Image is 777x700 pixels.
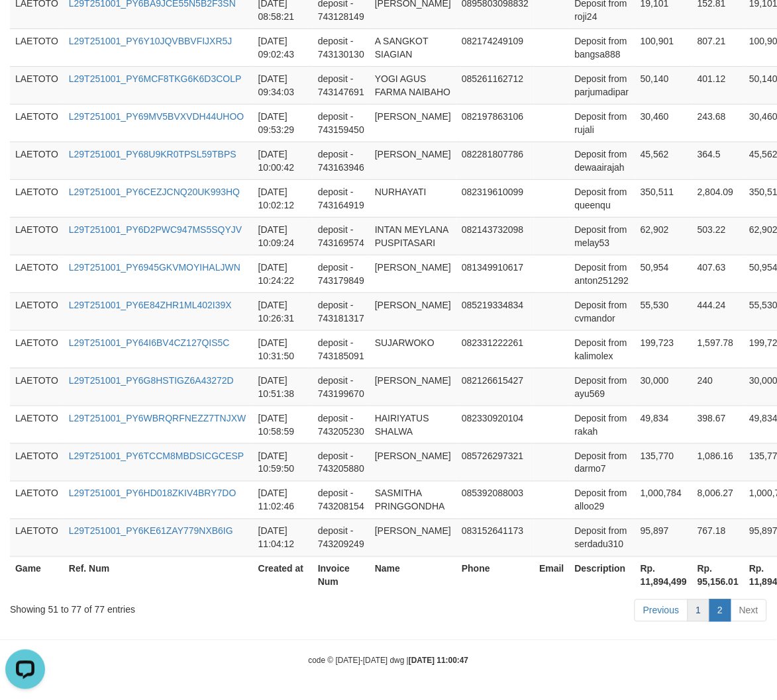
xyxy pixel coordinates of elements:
td: 081349910617 [456,255,534,292]
td: LAETOTO [10,179,64,217]
td: deposit - 743179849 [313,255,370,292]
td: 8,006.27 [692,481,744,519]
th: Ref. Num [64,556,253,594]
td: Deposit from queenqu [570,179,635,217]
td: [DATE] 11:04:12 [253,519,313,556]
td: deposit - 743205230 [313,406,370,443]
td: 364.5 [692,142,744,179]
th: Name [370,556,456,594]
td: [DATE] 10:51:38 [253,368,313,406]
td: 444.24 [692,292,744,330]
td: SUJARWOKO [370,330,456,368]
a: L29T251001_PY6HD018ZKIV4BRY7DO [69,488,236,499]
td: Deposit from dewaairajah [570,142,635,179]
td: LAETOTO [10,28,64,66]
th: Rp. 11,894,499 [635,556,692,594]
td: 767.18 [692,519,744,556]
td: deposit - 743163946 [313,142,370,179]
td: Deposit from parjumadipar [570,66,635,104]
th: Game [10,556,64,594]
td: 50,140 [635,66,692,104]
td: LAETOTO [10,104,64,142]
td: [PERSON_NAME] [370,519,456,556]
td: LAETOTO [10,217,64,255]
td: 350,511 [635,179,692,217]
td: 082197863106 [456,104,534,142]
td: [DATE] 10:09:24 [253,217,313,255]
th: Invoice Num [313,556,370,594]
td: Deposit from melay53 [570,217,635,255]
td: A SANGKOT SIAGIAN [370,28,456,66]
a: L29T251001_PY6MCF8TKG6K6D3COLP [69,73,242,84]
td: HAIRIYATUS SHALWA [370,406,456,443]
td: Deposit from rujali [570,104,635,142]
td: [PERSON_NAME] [370,368,456,406]
td: 807.21 [692,28,744,66]
td: LAETOTO [10,406,64,443]
td: [PERSON_NAME] [370,443,456,481]
td: 082331222261 [456,330,534,368]
td: 95,897 [635,519,692,556]
td: 1,086.16 [692,443,744,481]
td: [DATE] 09:02:43 [253,28,313,66]
td: Deposit from cvmandor [570,292,635,330]
a: L29T251001_PY6CEZJCNQ20UK993HQ [69,187,240,197]
td: Deposit from serdadu310 [570,519,635,556]
td: Deposit from darmo7 [570,443,635,481]
td: [PERSON_NAME] [370,142,456,179]
td: SASMITHA PRINGGONDHA [370,481,456,519]
td: 2,804.09 [692,179,744,217]
td: 082330920104 [456,406,534,443]
td: 407.63 [692,255,744,292]
th: Phone [456,556,534,594]
td: deposit - 743130130 [313,28,370,66]
td: deposit - 743164919 [313,179,370,217]
td: deposit - 743209249 [313,519,370,556]
td: YOGI AGUS FARMA NAIBAHO [370,66,456,104]
td: [DATE] 10:02:12 [253,179,313,217]
td: 082281807786 [456,142,534,179]
td: 50,954 [635,255,692,292]
td: LAETOTO [10,66,64,104]
td: 55,530 [635,292,692,330]
td: 240 [692,368,744,406]
td: deposit - 743185091 [313,330,370,368]
td: LAETOTO [10,368,64,406]
td: 082319610099 [456,179,534,217]
td: 401.12 [692,66,744,104]
td: [PERSON_NAME] [370,104,456,142]
td: 082143732098 [456,217,534,255]
td: [DATE] 09:34:03 [253,66,313,104]
td: deposit - 743199670 [313,368,370,406]
td: 085219334834 [456,292,534,330]
td: deposit - 743205880 [313,443,370,481]
td: Deposit from anton251292 [570,255,635,292]
strong: [DATE] 11:00:47 [409,656,468,666]
td: LAETOTO [10,481,64,519]
a: 1 [688,599,710,622]
td: deposit - 743159450 [313,104,370,142]
td: deposit - 743208154 [313,481,370,519]
a: L29T251001_PY6D2PWC947MS5SQYJV [69,224,242,235]
td: LAETOTO [10,292,64,330]
td: 082174249109 [456,28,534,66]
td: 62,902 [635,217,692,255]
td: 135,770 [635,443,692,481]
td: [DATE] 11:02:46 [253,481,313,519]
td: 30,000 [635,368,692,406]
td: LAETOTO [10,330,64,368]
td: deposit - 743169574 [313,217,370,255]
td: LAETOTO [10,443,64,481]
td: [DATE] 10:59:50 [253,443,313,481]
td: 199,723 [635,330,692,368]
td: 082126615427 [456,368,534,406]
td: 100,901 [635,28,692,66]
a: 2 [709,599,731,622]
td: deposit - 743147691 [313,66,370,104]
a: L29T251001_PY6E84ZHR1ML402I39X [69,300,232,310]
th: Rp. 95,156.01 [692,556,744,594]
a: Previous [635,599,688,622]
th: Created at [253,556,313,594]
a: Next [731,599,767,622]
td: 503.22 [692,217,744,255]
